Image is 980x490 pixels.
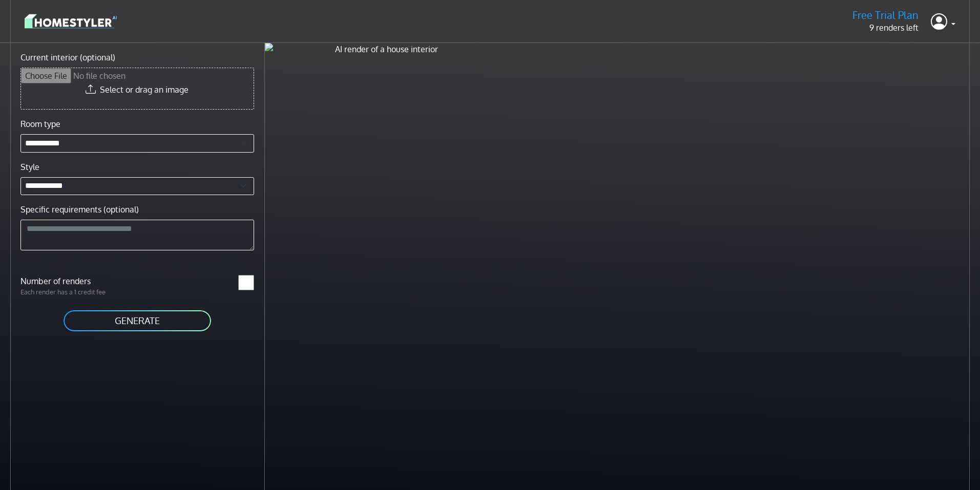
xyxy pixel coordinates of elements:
img: logo-3de290ba35641baa71223ecac5eacb59cb85b4c7fdf211dc9aaecaaee71ea2f8.svg [25,12,117,30]
label: Specific requirements (optional) [20,203,139,216]
label: Room type [20,118,60,130]
label: Number of renders [14,275,137,287]
p: 9 renders left [852,22,919,34]
button: GENERATE [62,309,212,332]
label: Style [20,161,39,173]
label: Current interior (optional) [20,51,115,63]
h5: Free Trial Plan [852,9,919,22]
p: Each render has a 1 credit fee [14,287,137,297]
